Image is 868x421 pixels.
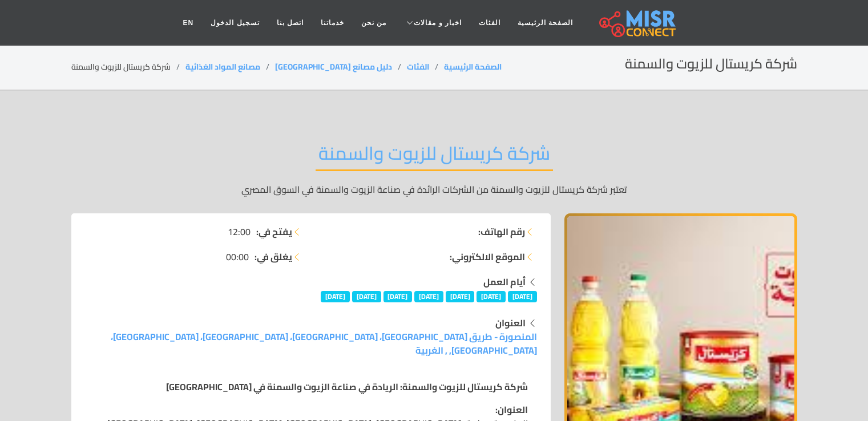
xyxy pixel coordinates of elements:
strong: رقم الهاتف: [478,225,525,238]
a: الفئات [407,59,429,74]
a: الفئات [470,12,509,34]
a: خدماتنا [312,12,353,34]
strong: يفتح في: [256,225,292,238]
a: المنصورة - طريق [GEOGRAPHIC_DATA]، [GEOGRAPHIC_DATA]، [GEOGRAPHIC_DATA]، [GEOGRAPHIC_DATA]، [GEOG... [111,328,537,359]
a: EN [175,12,203,34]
strong: العنوان [495,314,526,331]
strong: شركة كريستال للزيوت والسمنة: الريادة في صناعة الزيوت والسمنة في [GEOGRAPHIC_DATA] [166,378,528,395]
span: 12:00 [228,225,251,238]
li: شركة كريستال للزيوت والسمنة [71,61,185,73]
strong: أيام العمل [483,273,526,290]
span: [DATE] [321,291,350,302]
span: 00:00 [226,250,249,264]
p: تعتبر شركة كريستال للزيوت والسمنة من الشركات الرائدة في صناعة الزيوت والسمنة في السوق المصري [71,183,797,196]
a: دليل مصانع [GEOGRAPHIC_DATA] [275,59,392,74]
h2: شركة كريستال للزيوت والسمنة [625,56,797,72]
a: من نحن [353,12,395,34]
a: اخبار و مقالات [395,12,470,34]
strong: العنوان: [495,401,528,418]
span: [DATE] [477,291,506,302]
a: تسجيل الدخول [202,12,268,34]
a: الصفحة الرئيسية [509,12,582,34]
span: [DATE] [508,291,537,302]
span: [DATE] [383,291,413,302]
span: [DATE] [414,291,443,302]
a: مصانع المواد الغذائية [185,59,260,74]
h2: شركة كريستال للزيوت والسمنة [316,142,553,171]
a: الصفحة الرئيسية [444,59,502,74]
span: [DATE] [352,291,381,302]
span: اخبار و مقالات [414,18,462,28]
strong: يغلق في: [255,250,292,264]
img: main.misr_connect [599,9,676,37]
a: اتصل بنا [268,12,312,34]
strong: الموقع الالكتروني: [450,250,525,264]
span: [DATE] [446,291,475,302]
